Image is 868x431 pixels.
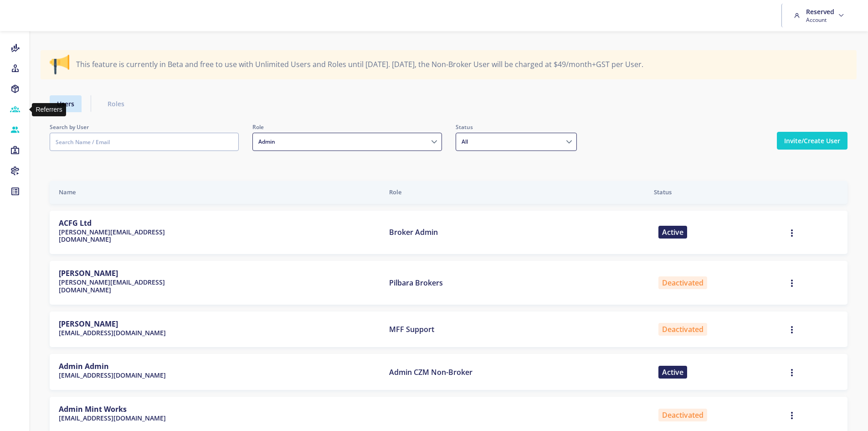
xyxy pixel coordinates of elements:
a: Reserved Account [791,4,849,27]
span: This feature is currently in Beta and free to use with Unlimited Users and Roles until [DATE]. [D... [76,60,643,69]
button: Invite/Create User [777,132,847,150]
span: Deactivated [658,276,707,289]
span: Admin CZM Non-Broker [389,367,473,377]
b: [PERSON_NAME] [59,268,118,278]
b: ACFG Ltd [59,218,92,228]
h6: Reserved [806,7,834,16]
div: Status [654,188,772,197]
img: brand-logo.ec75409.png [7,6,36,25]
div: Name [59,188,375,197]
label: Search by User [50,123,239,131]
label: Role [252,123,442,131]
a: Users [50,95,82,112]
div: Referrers [32,103,66,116]
b: Admin Admin [59,361,109,371]
span: Deactivated [658,323,707,336]
b: [PERSON_NAME] [59,319,118,329]
span: Account [806,16,834,24]
h6: [PERSON_NAME][EMAIL_ADDRESS][DOMAIN_NAME] [59,279,186,294]
span: Broker Admin [389,227,438,237]
h6: [EMAIL_ADDRESS][DOMAIN_NAME] [59,415,166,422]
b: Admin Mint Works [59,404,127,414]
h6: [PERSON_NAME][EMAIL_ADDRESS][DOMAIN_NAME] [59,228,186,244]
input: Search Name / Email [50,133,239,151]
span: Active [658,366,687,379]
img: announcement [50,55,69,75]
label: Status [456,123,577,131]
a: Roles [100,95,132,112]
span: MFF Support [389,324,434,334]
span: Deactivated [658,409,707,421]
span: Pilbara Brokers [389,278,443,288]
h6: [EMAIL_ADDRESS][DOMAIN_NAME] [59,372,166,379]
div: Role [389,188,640,197]
h6: [EMAIL_ADDRESS][DOMAIN_NAME] [59,329,166,337]
span: Active [658,226,687,239]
